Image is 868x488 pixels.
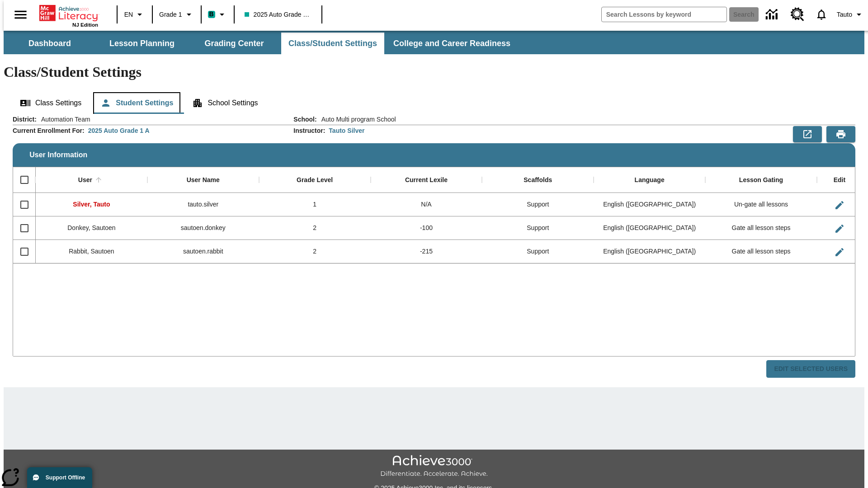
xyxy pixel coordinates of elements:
[39,4,98,22] a: Home
[317,115,396,124] span: Auto Multi program School
[482,240,594,263] div: Support
[834,176,845,184] div: Edit
[13,115,855,378] div: User Information
[29,151,87,159] span: User Information
[7,1,34,28] button: Open side menu
[13,92,855,114] div: Class/Student Settings
[27,467,92,488] button: Support Offline
[124,10,133,19] span: EN
[147,216,259,240] div: sautoen.donkey
[371,193,482,216] div: N/A
[371,240,482,263] div: -215
[13,92,89,114] button: Class Settings
[594,216,705,240] div: English (US)
[88,126,150,135] div: 2025 Auto Grade 1 A
[826,126,855,142] button: Print Preview
[705,193,817,216] div: Un-gate all lessons
[810,3,833,26] a: Notifications
[13,116,37,123] h2: District :
[830,196,849,214] button: Edit User
[78,176,92,184] div: User
[245,10,311,19] span: 2025 Auto Grade 1 A
[13,127,85,135] h2: Current Enrollment For :
[524,176,552,184] div: Scaffolds
[594,240,705,263] div: English (US)
[189,33,279,54] button: Grading Center
[120,6,149,23] button: Language: EN, Select a language
[72,22,98,28] span: NJ Edition
[293,116,316,123] h2: School :
[156,6,198,23] button: Grade: Grade 1, Select a grade
[46,474,85,481] span: Support Offline
[405,176,448,184] div: Current Lexile
[67,224,115,231] span: Donkey, Sautoen
[5,33,95,54] button: Dashboard
[837,10,852,19] span: Tauto
[159,10,182,19] span: Grade 1
[329,126,364,135] div: Tauto Silver
[259,216,371,240] div: 2
[371,216,482,240] div: -100
[739,176,783,184] div: Lesson Gating
[147,193,259,216] div: tauto.silver
[147,240,259,263] div: sautoen.rabbit
[830,243,849,261] button: Edit User
[793,126,822,142] button: Export to CSV
[297,176,333,184] div: Grade Level
[785,2,810,27] a: Resource Center, Will open in new tab
[293,127,325,135] h2: Instructor :
[4,31,864,54] div: SubNavbar
[259,240,371,263] div: 2
[386,33,518,54] button: College and Career Readiness
[39,3,98,28] div: Home
[187,176,220,184] div: User Name
[705,240,817,263] div: Gate all lesson steps
[281,33,384,54] button: Class/Student Settings
[97,33,187,54] button: Lesson Planning
[635,176,665,184] div: Language
[204,6,231,23] button: Boost Class color is teal. Change class color
[482,216,594,240] div: Support
[93,92,180,114] button: Student Settings
[4,33,519,54] div: SubNavbar
[594,193,705,216] div: English (US)
[37,115,90,124] span: Automation Team
[185,92,265,114] button: School Settings
[833,6,868,23] button: Profile/Settings
[380,455,488,478] img: Achieve3000 Differentiate Accelerate Achieve
[4,64,864,80] h1: Class/Student Settings
[259,193,371,216] div: 1
[73,201,110,208] span: Silver, Tauto
[705,216,817,240] div: Gate all lesson steps
[830,220,849,238] button: Edit User
[482,193,594,216] div: Support
[602,7,726,22] input: search field
[209,9,214,20] span: B
[69,248,114,255] span: Rabbit, Sautoen
[760,2,785,27] a: Data Center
